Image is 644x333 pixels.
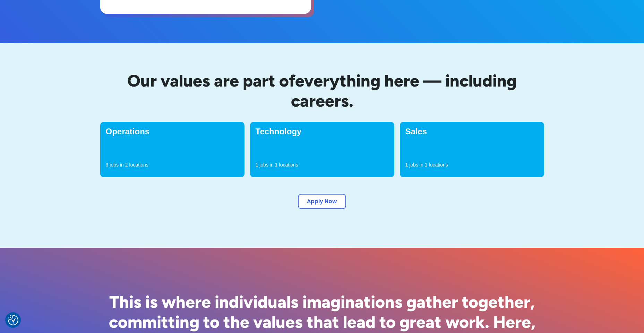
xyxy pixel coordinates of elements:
[291,71,517,111] span: everything here — including careers.
[279,161,298,168] p: locations
[8,315,18,325] button: Consent Preferences
[8,315,18,325] img: Revisit consent button
[275,161,278,168] p: 1
[106,127,239,136] h4: Operations
[259,161,273,168] p: jobs in
[106,161,109,168] p: 3
[429,161,448,168] p: locations
[298,194,346,209] a: Apply Now
[129,161,148,168] p: locations
[100,71,544,111] h2: Our values are part of
[425,161,428,168] p: 1
[409,161,423,168] p: jobs in
[125,161,128,168] p: 2
[256,161,258,168] p: 1
[405,161,408,168] p: 1
[405,127,539,136] h4: Sales
[256,127,389,136] h4: Technology
[110,161,123,168] p: jobs in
